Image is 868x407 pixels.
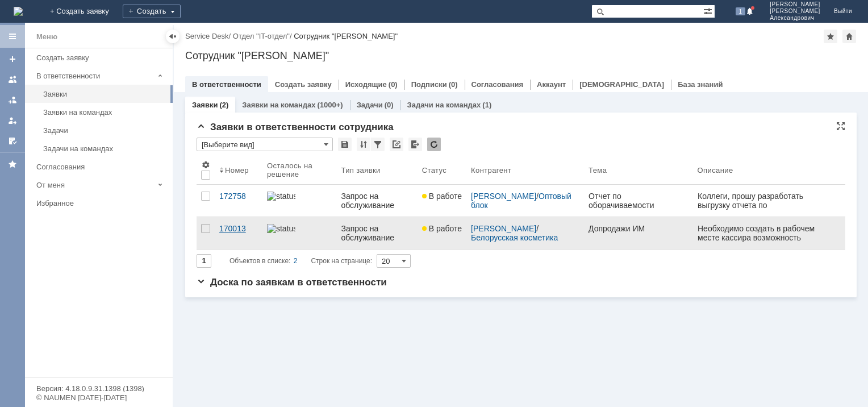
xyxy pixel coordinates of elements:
[357,101,383,109] a: Задачи
[32,49,170,67] a: Создать заявку
[770,15,820,22] span: Александрович
[427,138,441,151] div: Обновлять список
[123,5,181,18] div: Создать
[43,144,166,153] div: Задачи на командах
[482,101,491,109] div: (1)
[185,32,229,40] a: Service Desk
[39,140,170,157] a: Задачи на командах
[449,80,458,89] div: (0)
[389,80,398,89] div: (0)
[267,192,295,201] img: statusbar-60 (1).png
[698,166,733,175] div: Описание
[471,224,536,233] a: [PERSON_NAME]
[3,111,22,130] a: Мои заявки
[43,126,166,135] div: Задачи
[215,217,262,249] a: 170013
[418,217,466,249] a: В работе
[3,50,22,68] a: Создать заявку
[201,160,210,169] span: Настройки
[584,185,693,217] a: Отчет по оборачиваемости компании
[842,30,856,43] div: Сделать домашней страницей
[162,157,270,173] div: Отчет по оборачиваемости компании
[160,16,201,27] div: В работе
[162,53,270,81] div: #170013: Доработка/настройка отчетов УТ"/"1С: Розница"
[371,138,385,151] div: Фильтрация...
[229,254,372,268] i: Строк на странице:
[197,122,394,132] span: Заявки в ответственности сотрудника
[36,199,153,207] div: Избранное
[166,30,180,43] div: Скрыть меню
[294,32,398,40] div: Сотрудник "[PERSON_NAME]"
[162,84,270,92] div: Допродажи ИМ
[471,192,536,201] a: [PERSON_NAME]
[39,122,170,139] a: Задачи
[233,32,294,40] div: /
[589,166,607,175] div: Тема
[39,103,170,121] a: Заявки на командах
[162,136,270,155] div: #172758: Техническая поддержка 1с:УТ/розница
[338,138,352,151] div: Сохранить вид
[215,156,262,185] th: Номер
[225,166,249,175] div: Номер
[162,53,263,81] a: #170013: Доработка/настройка отчетов УТ"/"1С: Розница"
[336,185,417,217] a: Запрос на обслуживание
[422,224,462,233] span: В работе
[219,192,258,201] div: 172758
[466,156,584,185] th: Контрагент
[262,185,336,217] a: statusbar-60 (1).png
[418,185,466,217] a: В работе
[341,224,412,242] div: Запрос на обслуживание
[408,138,422,151] div: Экспорт списка
[471,224,579,242] div: /
[411,80,447,89] a: Подписки
[703,5,715,16] span: Расширенный поиск
[678,80,723,89] a: База знаний
[341,192,412,210] div: Запрос на обслуживание
[3,132,22,150] a: Мои согласования
[471,233,558,242] a: Белорусская косметика
[43,90,166,98] div: Заявки
[128,17,132,26] div: 0
[219,101,228,109] div: (2)
[770,8,820,15] span: [PERSON_NAME]
[824,30,837,43] div: Добавить в избранное
[418,156,466,185] th: Статус
[407,101,481,109] a: Задачи на командах
[19,16,47,27] div: Новая
[275,80,332,89] a: Создать заявку
[215,185,262,217] a: 172758
[185,50,857,61] div: Сотрудник "[PERSON_NAME]"
[836,122,845,131] div: На всю страницу
[357,138,370,151] div: Сортировка...
[14,7,23,16] img: logo
[36,385,161,392] div: Версия: 4.18.0.9.31.1398 (1398)
[584,217,693,249] a: Допродажи ИМ
[36,394,161,401] div: © NAUMEN [DATE]-[DATE]
[229,257,290,265] span: Объектов в списке:
[579,80,664,89] a: [DEMOGRAPHIC_DATA]
[422,166,446,175] div: Статус
[736,7,746,15] span: 1
[471,192,579,210] div: /
[317,101,343,109] div: (1000+)
[471,192,574,210] a: Оптовый блок
[242,101,315,109] a: Заявки на командах
[14,7,23,16] a: Перейти на домашнюю страницу
[185,32,233,40] div: /
[219,224,258,233] div: 170013
[3,91,22,109] a: Заявки в моей ответственности
[345,80,387,89] a: Исходящие
[390,138,403,151] div: Скопировать ссылку на список
[422,192,462,201] span: В работе
[336,217,417,249] a: Запрос на обслуживание
[385,101,394,109] div: (0)
[3,70,22,89] a: Заявки на командах
[589,192,688,210] div: Отчет по оборачиваемости компании
[770,1,820,8] span: [PERSON_NAME]
[162,180,176,193] a: Колесниченко Максим
[32,158,170,176] a: Согласования
[584,156,693,185] th: Тема
[262,156,336,185] th: Осталось на решение
[471,166,511,175] div: Контрагент
[36,163,166,171] div: Согласования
